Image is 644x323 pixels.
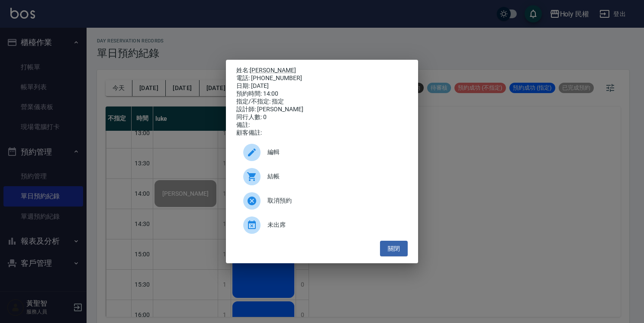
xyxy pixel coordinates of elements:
[236,113,408,121] div: 同行人數: 0
[236,140,408,165] div: 編輯
[236,129,408,137] div: 顧客備註:
[380,241,408,257] button: 關閉
[267,148,401,157] span: 編輯
[236,106,408,113] div: 設計師: [PERSON_NAME]
[236,213,408,237] div: 未出席
[267,220,401,229] span: 未出席
[236,82,408,90] div: 日期: [DATE]
[267,172,401,181] span: 結帳
[267,196,401,205] span: 取消預約
[236,121,408,129] div: 備註:
[236,98,408,106] div: 指定/不指定: 指定
[250,67,296,74] a: [PERSON_NAME]
[236,189,408,213] div: 取消預約
[236,67,408,74] p: 姓名:
[236,90,408,98] div: 預約時間: 14:00
[236,165,408,189] a: 結帳
[236,74,408,82] div: 電話: [PHONE_NUMBER]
